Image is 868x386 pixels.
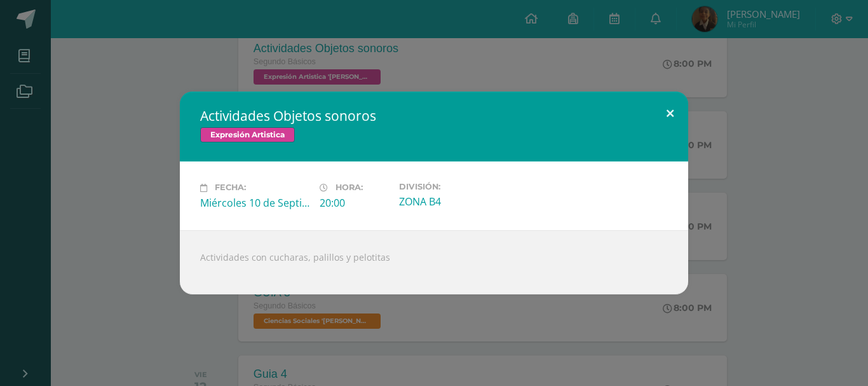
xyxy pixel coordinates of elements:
div: 20:00 [320,196,389,210]
span: Fecha: [215,183,246,193]
div: ZONA B4 [399,195,508,209]
label: División: [399,182,508,191]
h2: Actividades Objetos sonoros [200,107,668,125]
span: Hora: [336,183,363,193]
button: Close (Esc) [652,92,688,135]
span: Expresión Artistica [200,127,295,142]
div: Miércoles 10 de Septiembre [200,196,309,210]
div: Actividades con cucharas, palillos y pelotitas [180,230,688,294]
